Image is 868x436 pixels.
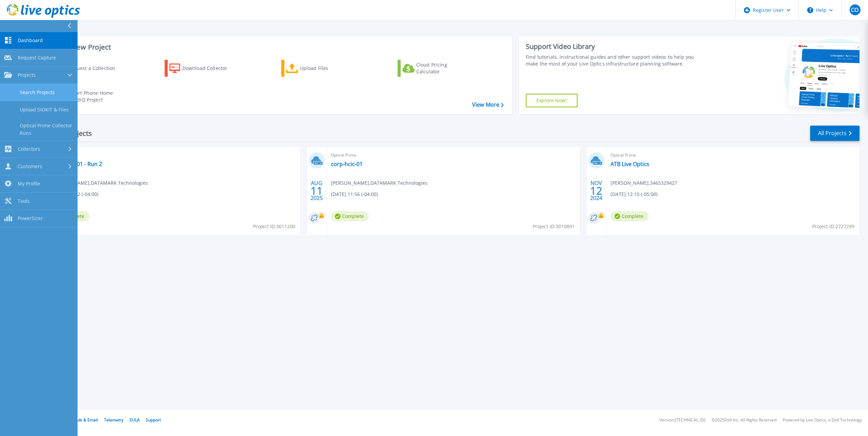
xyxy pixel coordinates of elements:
span: Dashboard [18,37,43,43]
span: [PERSON_NAME] , 3465329427 [611,179,677,187]
a: Upload Files [281,60,357,77]
span: [PERSON_NAME] , DATAMARK Technologies [51,179,148,187]
a: Explore Now! [526,94,578,107]
a: Request a Collection [48,60,124,77]
div: Support Video Library [526,42,702,51]
span: [PERSON_NAME] , DATAMARK Technologies [331,179,428,187]
div: Import Phone Home CloudIQ Project [67,90,120,103]
span: [DATE] 11:56 (-04:00) [331,190,378,198]
span: Projects [18,72,36,78]
div: Download Collector [182,61,237,75]
h3: Start a New Project [48,43,503,51]
span: 11 [311,188,323,194]
span: PowerSizer [18,215,43,221]
span: Tools [18,198,30,204]
span: Optical Prime [611,151,855,159]
span: Project ID: 3010891 [533,223,575,230]
span: Complete [611,211,649,221]
div: Find tutorials, instructional guides and other support videos to help you make the most of your L... [526,54,702,67]
span: Complete [331,211,369,221]
a: Support [146,417,161,423]
span: [DATE] 12:10 (-05:00) [611,190,657,198]
a: ATB Live Optics [611,161,649,167]
span: Optical Prime [331,151,576,159]
span: Collectors [18,146,40,152]
div: Request a Collection [68,61,122,75]
span: Customers [18,163,42,169]
div: Cloud Pricing Calculator [416,61,471,75]
li: Powered by Live Optics, a Dell Technology [783,418,862,422]
div: NOV 2024 [590,178,603,203]
a: View More [472,102,504,108]
a: EULA [130,417,140,423]
a: Cloud Pricing Calculator [398,60,473,77]
a: corp-hcic-01 [331,161,363,167]
span: Project ID: 3011200 [253,223,295,230]
span: My Profile [18,181,40,187]
div: AUG 2025 [310,178,323,203]
li: Version: [TECHNICAL_ID] [660,418,705,422]
a: All Projects [810,126,859,141]
a: Ads & Email [75,417,98,423]
span: Request Capture [18,55,56,61]
span: Project ID: 2727299 [812,223,854,230]
span: Optical Prime [51,151,296,159]
a: Telemetry [104,417,123,423]
span: 12 [590,188,602,194]
span: CO [851,7,858,13]
li: © 2025 Dell Inc. All Rights Reserved [712,418,777,422]
a: Download Collector [165,60,240,77]
div: Upload Files [300,61,354,75]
